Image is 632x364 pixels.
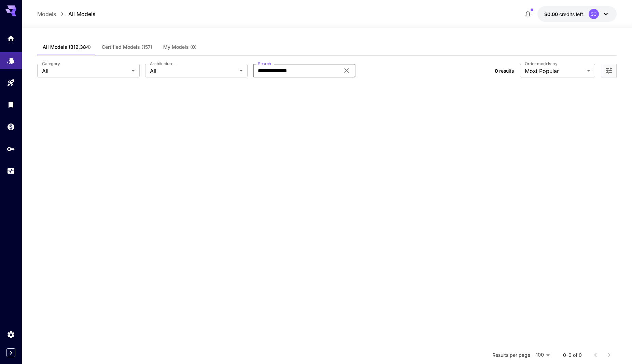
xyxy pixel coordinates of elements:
[563,352,582,359] p: 0–0 of 0
[525,61,557,67] label: Order models by
[37,10,95,18] nav: breadcrumb
[42,67,129,75] span: All
[499,68,514,74] span: results
[43,44,91,50] span: All Models (312,384)
[7,34,15,43] div: Home
[525,67,584,75] span: Most Popular
[559,11,583,17] span: credits left
[605,67,613,75] button: Open more filters
[150,61,173,67] label: Architecture
[495,68,498,74] span: 0
[544,11,559,17] span: $0.00
[6,348,15,357] button: Expand sidebar
[68,10,95,18] a: All Models
[7,78,15,87] div: Playground
[544,11,583,18] div: $0.00
[7,330,15,339] div: Settings
[7,122,15,131] div: Wallet
[37,10,56,18] a: Models
[537,6,617,22] button: $0.00SC
[150,67,237,75] span: All
[533,350,552,360] div: 100
[258,61,271,67] label: Search
[589,9,599,19] div: SC
[7,167,15,175] div: Usage
[7,54,15,63] div: Models
[492,352,530,359] p: Results per page
[7,145,15,153] div: API Keys
[42,61,60,67] label: Category
[7,100,15,109] div: Library
[163,44,197,50] span: My Models (0)
[102,44,152,50] span: Certified Models (157)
